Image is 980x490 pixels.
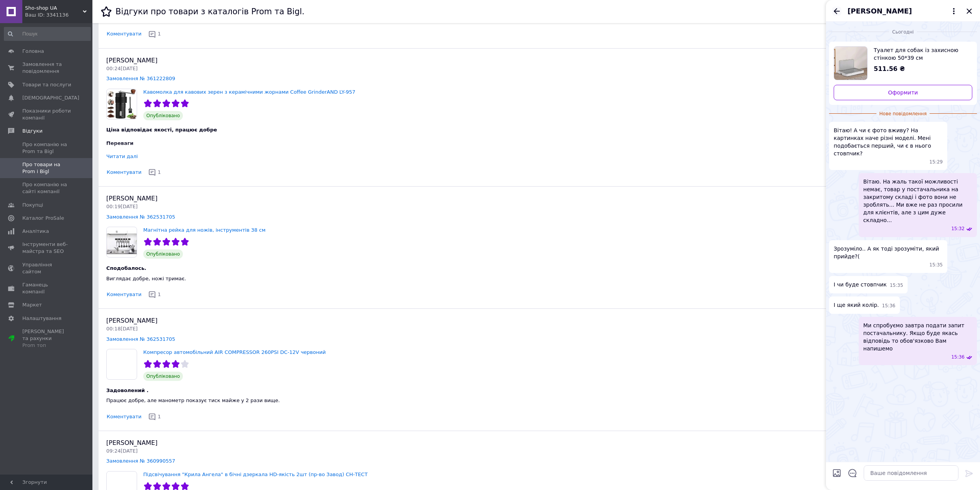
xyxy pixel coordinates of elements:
[106,57,157,64] span: [PERSON_NAME]
[143,111,183,120] span: Опубліковано
[951,354,965,360] span: 15:36 12.10.2025
[834,281,887,289] span: І чи буде стовпчик
[930,262,943,268] span: 15:35 12.10.2025
[834,85,972,100] a: Оформити
[106,127,217,133] span: Ціна відповідає якості, працює добре
[22,48,44,55] span: Головна
[25,5,83,12] span: Sho-shop UA
[930,159,943,165] span: 15:29 12.10.2025
[106,214,175,220] a: Замовлення № 362531705
[22,281,71,295] span: Гаманець компанії
[157,414,161,419] span: 1
[25,12,92,19] div: Ваш ID: 3341136
[834,47,867,80] img: 6791732445_w640_h640_tualet-dlya-sobak.jpg
[22,94,79,101] span: [DEMOGRAPHIC_DATA]
[106,140,134,146] span: Переваги
[106,387,149,393] span: Задоволений .
[882,303,896,309] span: 15:36 12.10.2025
[22,228,49,235] span: Аналітика
[22,128,42,135] span: Відгуки
[834,245,943,260] span: Зрозуміло.. А як тоді зрозуміти, який прийде?(
[22,301,42,308] span: Маркет
[22,215,64,222] span: Каталог ProSale
[106,397,280,403] span: Працює добре, але манометр показує тиск майже у 2 рази вище.
[106,265,146,271] span: Сподобалось.
[22,315,62,322] span: Налаштування
[106,66,137,71] span: 00:24[DATE]
[146,411,164,423] button: 1
[106,413,142,421] button: Коментувати
[107,89,137,119] img: Кавомолка для кавових зерен з керамічними жорнами Coffee GrinderAND LY-957
[22,61,71,75] span: Замовлення та повідомлення
[106,168,142,177] button: Коментувати
[876,111,930,117] span: Нове повідомлення
[965,7,974,16] button: Закрити
[106,76,175,81] a: Замовлення № 361222809
[890,282,903,289] span: 15:35 12.10.2025
[106,458,175,464] a: Замовлення № 360990557
[832,7,841,16] button: Назад
[106,336,175,342] a: Замовлення № 362531705
[143,227,266,233] a: Магнітна рейка для ножів, інструментів 38 см
[106,291,142,299] button: Коментувати
[22,328,71,349] span: [PERSON_NAME] та рахунки
[22,161,71,175] span: Про товари на Prom і Bigl
[107,227,137,257] img: Магнітна рейка для ножів, інструментів 38 см
[4,27,91,41] input: Пошук
[143,89,355,95] a: Кавомолка для кавових зерен з керамічними жорнами Coffee GrinderAND LY-957
[146,289,164,301] button: 1
[834,126,943,157] span: Вітаю! А чи є фото вживу? На картинках наче різні моделі. Мені подобається перший, чи є в нього с...
[106,317,157,324] span: [PERSON_NAME]
[848,468,858,478] button: Відкрити шаблони відповідей
[106,30,142,38] button: Коментувати
[146,167,164,178] button: 1
[22,81,71,88] span: Товари та послуги
[143,471,368,477] a: Підсвічування "Крила Ангела" в бічні дзеркала HD-якість 2шт (пр-во Завод) СН-ТЕСТ
[848,6,958,16] button: [PERSON_NAME]
[106,150,675,157] div: Ціна
[951,226,965,232] span: 15:32 12.10.2025
[863,178,972,224] span: Вітаю. На жаль такої можливості немає, товар у постачальника на закритому складі і фото вони не з...
[143,372,183,381] span: Опубліковано
[116,7,305,16] h1: Відгуки про товари з каталогів Prom та Bigl.
[22,108,71,121] span: Показники роботи компанії
[874,65,905,72] span: 511.56 ₴
[106,153,138,159] div: Читати далі
[157,169,161,175] span: 1
[22,342,71,349] div: Prom топ
[22,261,71,275] span: Управління сайтом
[863,322,972,352] span: Ми спробуємо завтра подати запит постачальнику. Якщо буде якась відповідь то обов'язково Вам напи...
[829,28,977,35] div: 12.10.2025
[834,46,972,80] a: Переглянути товар
[107,349,137,379] img: Компресор автомобільний AIR COMPRESSOR 260PSI DC-12V червоний
[146,28,164,40] button: 1
[106,448,137,454] span: 09:24[DATE]
[106,195,157,202] span: [PERSON_NAME]
[106,326,137,332] span: 00:18[DATE]
[106,204,137,209] span: 00:19[DATE]
[834,301,879,309] span: І ще який колір.
[157,291,161,297] span: 1
[22,141,71,155] span: Про компанію на Prom та Bigl
[106,439,157,446] span: [PERSON_NAME]
[157,31,161,37] span: 1
[22,202,43,209] span: Покупці
[889,29,917,35] span: Сьогодні
[106,276,186,281] span: Виглядає добре, ножі тримає.
[848,6,912,16] span: [PERSON_NAME]
[22,241,71,255] span: Інструменти веб-майстра та SEO
[143,249,183,259] span: Опубліковано
[22,181,71,195] span: Про компанію на сайті компанії
[874,46,966,62] span: Туалет для собак із захисною стінкою 50*39 см
[143,349,326,355] a: Компресор автомобільний AIR COMPRESSOR 260PSI DC-12V червоний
